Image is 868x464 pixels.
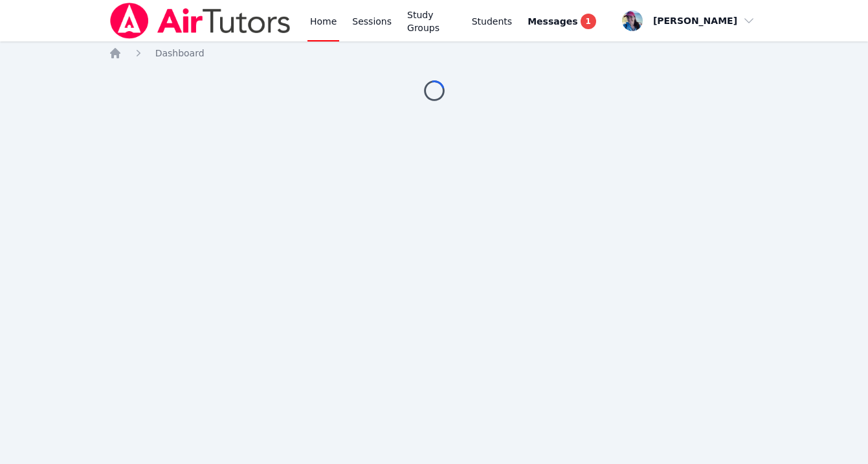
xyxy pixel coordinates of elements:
[581,14,596,29] span: 1
[109,47,760,60] nav: Breadcrumb
[155,47,205,60] a: Dashboard
[155,48,205,58] span: Dashboard
[528,15,577,28] span: Messages
[109,3,292,39] img: Air Tutors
